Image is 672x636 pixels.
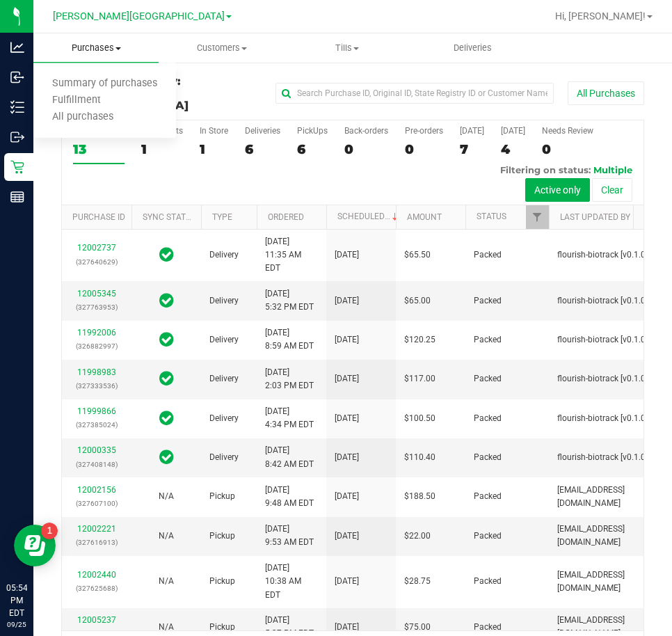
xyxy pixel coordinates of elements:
span: In Sync [159,447,174,467]
span: Delivery [209,451,239,464]
a: Tills [285,33,410,63]
a: Ordered [268,212,304,222]
span: Not Applicable [159,622,174,632]
p: (327385024) [70,418,123,431]
span: $75.00 [404,621,431,634]
span: $120.25 [404,333,435,347]
p: (327333536) [70,379,123,392]
a: 12002737 [77,243,116,253]
span: Packed [474,530,502,543]
a: 12000335 [77,445,116,455]
a: Filter [526,205,549,229]
span: $188.50 [404,490,435,503]
span: [DATE] [335,621,359,634]
span: Delivery [209,248,239,262]
a: Purchase ID [72,212,125,222]
button: N/A [159,530,174,543]
span: Purchases [33,42,159,54]
a: Amount [407,212,442,222]
span: [DATE] 9:53 AM EDT [265,523,314,549]
div: 13 [73,141,125,157]
input: Search Purchase ID, Original ID, State Registry ID or Customer Name... [275,83,554,104]
span: Summary of purchases [33,78,176,90]
div: 6 [245,141,280,157]
a: 11992006 [77,328,116,337]
div: 6 [297,141,328,157]
span: flourish-biotrack [v0.1.0] [557,412,648,425]
span: Hi, [PERSON_NAME]! [555,10,646,22]
div: Back-orders [344,126,388,136]
span: In Sync [159,408,174,428]
span: [DATE] 4:34 PM EDT [265,405,314,431]
span: Multiple [593,164,632,175]
span: $110.40 [404,451,435,464]
div: 7 [460,141,484,157]
div: PickUps [297,126,328,136]
div: [DATE] [501,126,525,136]
span: Customers [159,42,283,54]
span: $22.00 [404,530,431,543]
a: 11999866 [77,406,116,416]
span: $65.50 [404,248,431,262]
inline-svg: Outbound [10,130,24,144]
span: [DATE] [335,333,359,347]
span: In Sync [159,330,174,349]
a: Deliveries [410,33,535,63]
p: (327607100) [70,497,123,510]
span: Pickup [209,490,235,503]
span: Not Applicable [159,531,174,541]
button: N/A [159,490,174,503]
iframe: Resource center unread badge [41,523,58,539]
div: 4 [501,141,525,157]
span: [DATE] [335,490,359,503]
button: Clear [592,178,632,202]
span: Delivery [209,372,239,385]
span: Not Applicable [159,576,174,586]
span: In Sync [159,245,174,264]
div: 0 [542,141,593,157]
span: $28.75 [404,575,431,588]
span: [DATE] 10:38 AM EDT [265,562,318,602]
a: 12002156 [77,485,116,495]
a: Scheduled [337,212,401,221]
span: Packed [474,333,502,347]
p: (327616913) [70,536,123,549]
p: (326882997) [70,340,123,353]
span: [DATE] [335,248,359,262]
span: Packed [474,490,502,503]
a: Type [212,212,232,222]
a: Last Updated By [560,212,630,222]
span: flourish-biotrack [v0.1.0] [557,372,648,385]
a: Purchases Summary of purchases Fulfillment All purchases [33,33,159,63]
p: 05:54 PM EDT [6,582,27,619]
span: Pickup [209,530,235,543]
a: 11998983 [77,367,116,377]
span: Packed [474,294,502,308]
a: 12002440 [77,570,116,580]
span: Packed [474,372,502,385]
span: Pickup [209,621,235,634]
div: [DATE] [460,126,484,136]
span: [DATE] [335,372,359,385]
span: In Sync [159,291,174,310]
div: 1 [141,141,183,157]
span: [DATE] [335,294,359,308]
span: [DATE] [335,412,359,425]
span: flourish-biotrack [v0.1.0] [557,333,648,347]
span: Delivery [209,412,239,425]
span: Packed [474,621,502,634]
span: [DATE] 8:42 AM EDT [265,444,314,470]
p: (327625688) [70,582,123,595]
span: Packed [474,451,502,464]
span: $117.00 [404,372,435,385]
button: Active only [525,178,590,202]
span: Tills [285,42,409,54]
p: (327408148) [70,458,123,471]
span: Packed [474,575,502,588]
span: [DATE] [335,530,359,543]
p: 09/25 [6,619,27,630]
div: Pre-orders [405,126,443,136]
span: Packed [474,248,502,262]
span: $100.50 [404,412,435,425]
